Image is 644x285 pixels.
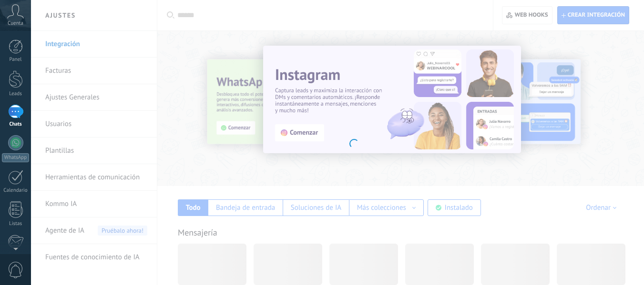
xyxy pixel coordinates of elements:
div: Listas [2,221,30,227]
div: Chats [2,121,30,128]
div: Leads [2,91,30,97]
div: Panel [2,57,30,63]
span: Cuenta [8,20,23,27]
div: Calendario [2,187,30,194]
div: WhatsApp [2,153,29,162]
